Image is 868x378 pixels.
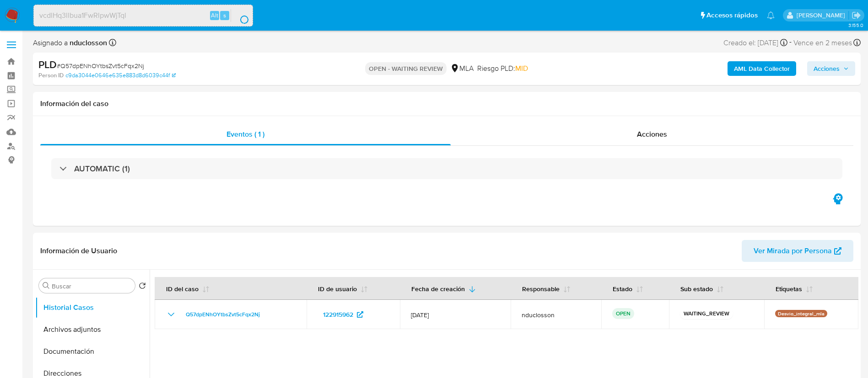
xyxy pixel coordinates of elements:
[40,99,853,108] h1: Información del caso
[477,64,528,74] span: Riesgo PLD:
[74,164,130,174] h3: AUTOMATIC (1)
[754,240,832,262] span: Ver Mirada por Persona
[637,129,667,139] span: Acciones
[742,240,853,262] button: Ver Mirada por Persona
[814,61,840,76] span: Acciones
[793,38,852,48] span: Vence en 2 meses
[734,61,790,76] b: AML Data Collector
[223,11,226,20] span: s
[139,282,146,292] button: Volver al orden por defecto
[35,297,150,319] button: Historial Casos
[723,37,787,49] div: Creado el: [DATE]
[807,61,855,76] button: Acciones
[40,246,117,256] h1: Información de Usuario
[51,158,842,179] div: AUTOMATIC (1)
[515,63,528,74] span: MID
[365,62,447,75] p: OPEN - WAITING REVIEW
[211,11,218,20] span: Alt
[226,129,264,139] span: Eventos ( 1 )
[34,10,253,21] input: Buscar usuario o caso...
[728,61,796,76] button: AML Data Collector
[706,11,758,20] span: Accesos rápidos
[33,38,107,48] span: Asignado a
[450,64,474,74] div: MLA
[767,11,775,19] a: Notificaciones
[43,282,50,289] button: Buscar
[35,341,150,362] button: Documentación
[789,37,792,49] span: -
[852,11,861,20] a: Salir
[35,319,150,341] button: Archivos adjuntos
[797,11,848,20] p: nicolas.duclosson@mercadolibre.com
[68,37,107,48] b: nduclosson
[57,61,144,70] span: # Q57dpENhOYtbsZvt5cFqx2Nj
[231,9,249,22] button: search-icon
[38,71,64,80] b: Person ID
[38,57,57,72] b: PLD
[52,282,131,290] input: Buscar
[65,71,176,80] a: c9da3044e0646e635e883d8d6039c44f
